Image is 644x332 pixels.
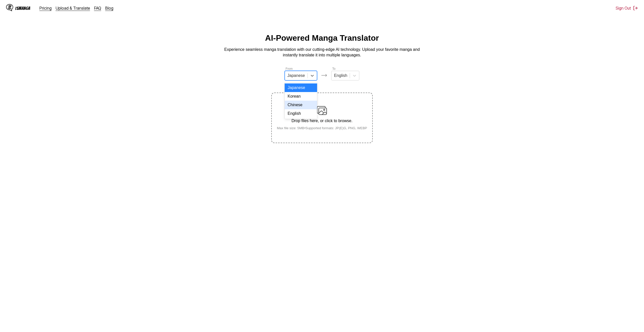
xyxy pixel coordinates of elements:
[321,72,327,78] img: Languages icon
[221,47,423,58] p: Experience seamless manga translation with our cutting-edge AI technology. Upload your favorite m...
[332,67,336,71] label: To
[94,6,101,11] a: FAQ
[6,4,39,12] a: IsManga LogoIsManga
[285,101,317,109] div: Chinese
[633,6,638,11] img: Sign out
[286,67,293,71] label: From
[56,6,90,11] a: Upload & Translate
[273,119,371,123] p: Drop files here, or click to browse.
[105,6,113,11] a: Blog
[285,109,317,118] div: English
[15,6,30,11] div: IsManga
[6,4,13,11] img: IsManga Logo
[39,6,52,11] a: Pricing
[265,33,379,43] h1: AI-Powered Manga Translator
[285,92,317,101] div: Korean
[273,126,371,130] small: Max file size: 5MB • Supported formats: JP(E)G, PNG, WEBP
[616,6,638,11] button: Sign Out
[285,83,317,92] div: Japanese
